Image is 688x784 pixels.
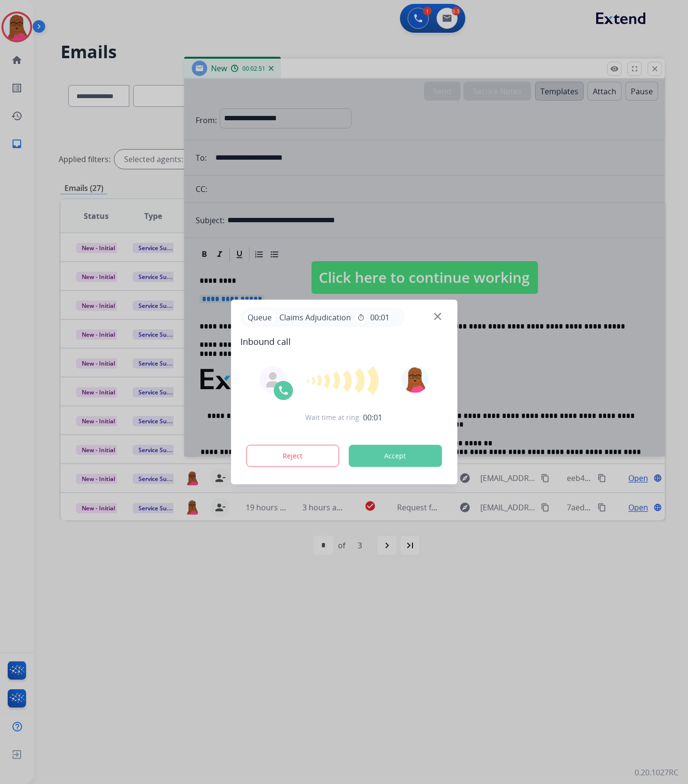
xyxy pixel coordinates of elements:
[363,412,383,423] span: 00:01
[357,314,364,321] mat-icon: timer
[306,413,362,422] span: Wait time at ring:
[349,445,442,467] button: Accept
[246,445,339,467] button: Reject
[265,372,280,388] img: agent-avatar
[240,335,448,348] span: Inbound call
[635,767,678,778] p: 0.20.1027RC
[370,312,389,323] span: 00:01
[275,312,355,323] span: Claims Adjudication
[277,385,289,396] img: call-icon
[244,311,275,323] p: Queue
[402,366,429,393] img: avatar
[434,313,441,320] img: close-button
